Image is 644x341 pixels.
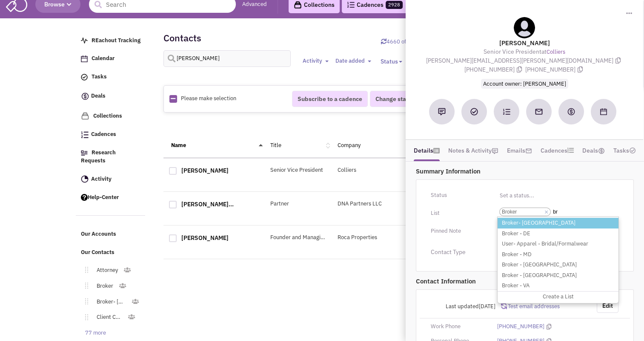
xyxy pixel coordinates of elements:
[270,142,281,149] a: Title
[77,127,146,143] a: Cadences
[81,249,114,256] span: Our Contacts
[81,298,88,304] img: Move.png
[163,50,291,67] input: Search contacts
[380,58,398,65] span: Status
[415,38,633,47] lable: [PERSON_NAME]
[77,171,146,188] a: Activity
[292,91,368,107] button: Subscribe to a cadence
[425,224,492,238] div: Pinned Note
[386,1,403,9] span: 2928
[498,260,618,270] li: Broker - [GEOGRAPHIC_DATA]
[300,57,331,66] button: Activity
[425,323,492,331] div: Work Phone
[448,144,498,157] a: Notes & Activity
[335,57,364,64] span: Date added
[347,2,355,8] img: Cadences_logo.png
[81,112,89,120] img: icon-collection-lavender.png
[81,175,89,183] img: Activity.png
[265,166,332,174] div: Senior Vice President
[88,280,118,292] a: Broker
[375,54,407,69] button: Status
[88,311,128,324] a: Client Contact
[498,239,618,249] li: User- Apparel - Bridal/Formalwear
[81,74,88,81] img: icon-tasks.png
[91,175,112,182] span: Activity
[81,149,116,164] span: Research Requests
[414,144,440,157] a: Details
[498,228,618,239] li: Broker - DE
[582,144,605,157] a: Deals
[503,108,510,116] img: Subscribe to a cadence
[597,298,618,313] button: Edit
[498,280,618,291] li: Broker - VA
[492,147,498,154] img: icon-note.png
[507,303,560,310] span: Test email addresses
[88,296,131,308] a: Broker- [GEOGRAPHIC_DATA]
[498,291,618,302] li: Create a List
[484,48,565,55] span: at
[81,55,88,62] img: Calendar.png
[163,34,201,42] h2: Contacts
[507,144,532,157] a: Emails
[464,66,525,73] span: [PHONE_NUMBER]
[525,66,585,73] span: [PHONE_NUMBER]
[416,167,634,176] p: Summary Information
[498,218,618,228] li: Broker- [GEOGRAPHIC_DATA]
[88,264,123,277] a: Attorney
[77,145,146,169] a: Research Requests
[302,57,322,64] span: Activity
[497,323,544,331] a: [PHONE_NUMBER]
[470,108,478,116] img: Add a Task
[425,298,501,315] div: Last updated
[294,1,302,9] img: icon-collection-lavender-black.svg
[265,200,332,208] div: Partner
[498,249,618,260] li: Broker - MD
[81,314,88,320] img: Move.png
[169,95,177,103] img: Rectangle.png
[332,166,433,174] div: Colliers
[613,144,636,157] a: Tasks
[498,270,618,281] li: Broker - [GEOGRAPHIC_DATA]
[332,200,433,208] div: DNA Partners LLC
[547,48,565,56] a: Colliers
[77,51,146,67] a: Calendar
[497,188,619,202] input: Set a status...
[535,107,543,116] img: Send an email
[525,147,532,154] img: icon-email-active-16.png
[171,142,186,149] a: Name
[438,108,446,116] img: Add a note
[77,327,111,339] a: 77 more
[91,131,116,138] span: Cadences
[81,194,88,201] img: help.png
[416,277,634,286] p: Contact Information
[332,57,374,66] button: Date added
[77,190,146,206] a: Help-Center
[479,303,495,310] span: [DATE]
[426,57,623,64] span: [PERSON_NAME][EMAIL_ADDRESS][PERSON_NAME][DOMAIN_NAME]
[544,208,548,216] a: ×
[44,0,72,8] span: Browse
[484,48,541,55] span: Senior Vice President
[600,108,607,115] img: Schedule a Meeting
[181,167,229,174] a: [PERSON_NAME]
[425,206,492,220] div: List
[381,38,445,45] a: Sync contacts with Retailsphere
[77,87,146,106] a: Deals
[502,208,542,216] span: Broker
[81,283,88,289] img: Move.png
[92,73,107,81] span: Tasks
[514,17,535,38] img: teammate.png
[265,234,332,242] div: Founder and Managing Member
[338,142,361,149] a: Company
[541,144,574,157] a: Cadences
[181,95,236,102] span: Please make selection
[81,131,89,138] img: Cadences_logo.png
[81,91,89,101] img: icon-deals.svg
[425,188,492,202] div: Status
[332,234,433,242] div: Roca Properties
[81,150,88,156] img: Research.png
[181,200,234,208] a: [PERSON_NAME]...
[567,107,575,116] img: Create a deal
[93,112,122,119] span: Collections
[629,147,636,154] img: TaskCount.png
